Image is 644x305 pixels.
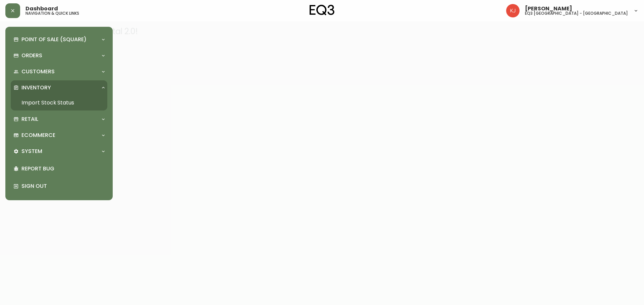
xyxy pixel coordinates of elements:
p: Inventory [21,84,51,91]
p: Report Bug [21,165,105,172]
p: Sign Out [21,182,105,190]
div: Customers [11,64,107,79]
h5: navigation & quick links [25,11,79,15]
img: logo [310,5,334,15]
span: Dashboard [25,6,58,11]
a: Import Stock Status [11,95,107,110]
div: Ecommerce [11,128,107,143]
p: Customers [21,68,55,75]
div: Point of Sale (Square) [11,32,107,47]
h5: eq3 [GEOGRAPHIC_DATA] - [GEOGRAPHIC_DATA] [525,11,628,15]
div: System [11,144,107,159]
p: System [21,148,42,155]
div: Sign Out [11,177,107,195]
div: Retail [11,112,107,127]
img: 24a625d34e264d2520941288c4a55f8e [506,4,520,17]
span: [PERSON_NAME] [525,6,572,11]
div: Inventory [11,80,107,95]
p: Orders [21,52,42,59]
p: Ecommerce [21,132,55,139]
div: Orders [11,48,107,63]
div: Report Bug [11,160,107,177]
p: Retail [21,116,38,123]
p: Point of Sale (Square) [21,36,87,43]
